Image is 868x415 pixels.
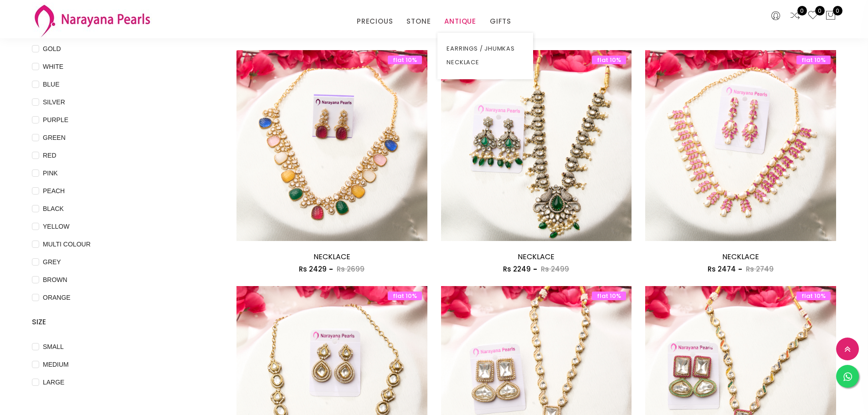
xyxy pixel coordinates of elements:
[825,10,836,22] button: 0
[39,292,74,302] span: ORANGE
[388,56,422,64] span: flat 10%
[797,6,807,15] span: 0
[39,133,69,143] span: GREEN
[708,264,736,274] span: Rs 2474
[357,15,393,28] a: PRECIOUS
[39,359,72,369] span: MEDIUM
[406,15,431,28] a: STONE
[796,56,831,64] span: flat 10%
[39,61,67,72] span: WHITE
[313,251,350,262] a: NECKLACE
[299,264,327,274] span: Rs 2429
[39,168,62,178] span: PINK
[39,115,72,125] span: PURPLE
[518,251,555,262] a: NECKLACE
[833,6,842,15] span: 0
[39,204,67,214] span: BLACK
[39,79,63,89] span: BLUE
[388,292,422,300] span: flat 10%
[39,275,71,285] span: BROWN
[337,264,365,274] span: Rs 2699
[39,342,67,352] span: SMALL
[807,10,818,22] a: 0
[592,56,626,64] span: flat 10%
[447,56,524,69] a: NECKLACE
[39,97,69,107] span: SILVER
[444,15,476,28] a: ANTIQUE
[39,377,68,387] span: LARGE
[447,42,524,56] a: EARRINGS / JHUMKAS
[490,15,511,28] a: GIFTS
[746,264,774,274] span: Rs 2749
[503,264,531,274] span: Rs 2249
[39,186,68,196] span: PEACH
[815,6,825,15] span: 0
[722,251,759,262] a: NECKLACE
[39,257,65,267] span: GREY
[39,150,60,160] span: RED
[32,317,209,328] h4: SIZE
[796,292,831,300] span: flat 10%
[592,292,626,300] span: flat 10%
[541,264,569,274] span: Rs 2499
[39,239,94,249] span: MULTI COLOUR
[39,44,65,54] span: GOLD
[790,10,801,22] a: 0
[39,221,73,231] span: YELLOW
